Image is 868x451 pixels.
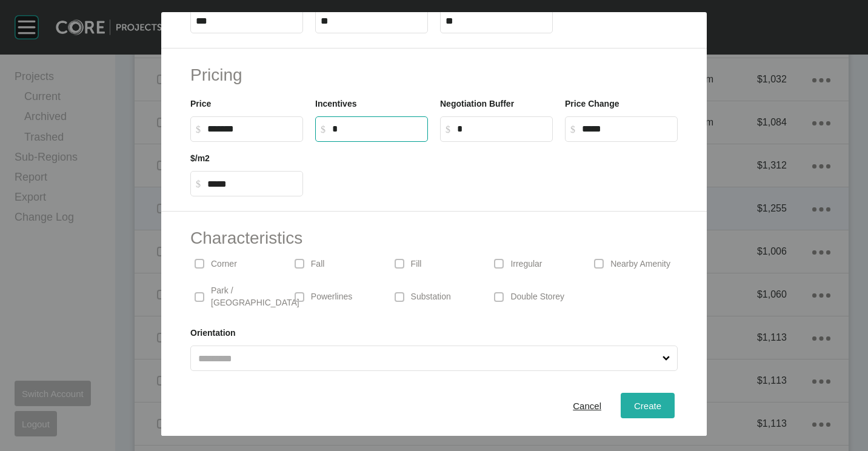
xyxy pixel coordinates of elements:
tspan: $ [196,179,201,189]
input: $ [332,124,422,134]
input: $ [457,124,547,134]
p: Double Storey [510,291,564,303]
label: $/m2 [190,153,210,163]
span: Close menu... [660,346,673,370]
p: Nearby Amenity [610,258,670,270]
span: Create [634,401,661,411]
tspan: $ [196,124,201,135]
label: Negotiation Buffer [440,99,514,109]
p: Fall [311,258,325,270]
p: Park / [GEOGRAPHIC_DATA] [211,285,299,309]
label: Orientation [190,328,236,338]
p: Corner [211,258,237,270]
tspan: $ [446,124,450,135]
p: Irregular [510,258,542,270]
tspan: $ [321,124,326,135]
input: $ [207,179,298,189]
button: Cancel [559,393,615,418]
button: Create [621,393,675,418]
label: Price Change [565,99,619,109]
label: Incentives [315,99,356,109]
p: Fill [411,258,422,270]
tspan: $ [570,124,575,135]
span: Cancel [573,401,601,411]
p: Powerlines [311,291,352,303]
input: $ [207,124,298,134]
p: Substation [411,291,451,303]
input: $ [582,124,672,134]
label: Price [190,99,211,109]
h2: Pricing [190,63,678,87]
h2: Characteristics [190,226,678,250]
